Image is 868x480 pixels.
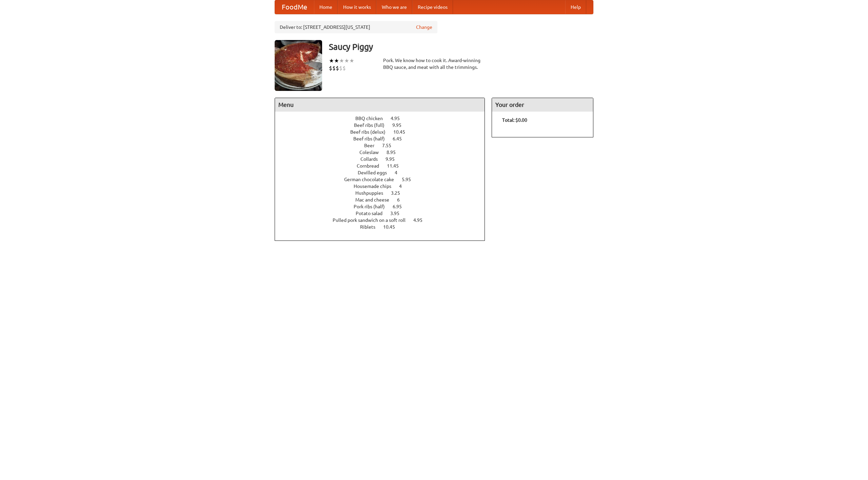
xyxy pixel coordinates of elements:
span: 6.45 [393,136,409,141]
a: Home [314,0,338,14]
a: Beef ribs (delux) 10.45 [350,129,418,135]
span: Pork ribs (half) [354,204,392,209]
a: Housemade chips 4 [354,184,414,189]
a: Cornbread 11.45 [357,163,411,169]
span: Mac and cheese [355,197,396,203]
span: Housemade chips [354,184,398,189]
a: Change [416,24,432,31]
li: $ [329,64,332,72]
li: ★ [344,57,349,64]
span: 8.95 [387,150,402,155]
li: ★ [349,57,354,64]
span: 4 [399,184,409,189]
a: Recipe videos [412,0,453,14]
li: $ [342,64,346,72]
h4: Your order [492,98,593,112]
li: ★ [334,57,339,64]
span: 4.95 [413,217,429,223]
span: 9.95 [392,122,408,128]
li: $ [339,64,342,72]
span: 10.45 [393,129,412,135]
span: BBQ chicken [355,116,390,121]
span: Pulled pork sandwich on a soft roll [333,217,412,223]
a: Coleslaw 8.95 [359,150,408,155]
span: Collards [360,156,384,162]
h3: Saucy Piggy [329,40,593,54]
h4: Menu [275,98,485,112]
span: Devilled eggs [358,170,394,175]
a: FoodMe [275,0,314,14]
a: Beef ribs (half) 6.45 [353,136,414,141]
span: Hushpuppies [355,190,390,196]
a: Beef ribs (full) 9.95 [354,122,414,128]
span: 9.95 [386,156,401,162]
li: ★ [329,57,334,64]
a: Beer 7.55 [364,143,404,148]
a: Pork ribs (half) 6.95 [354,204,414,209]
span: Riblets [360,224,382,230]
li: $ [332,64,336,72]
span: 10.45 [383,224,402,230]
a: Riblets 10.45 [360,224,408,230]
span: Cornbread [357,163,386,169]
span: 11.45 [387,163,406,169]
div: Pork. We know how to cook it. Award-winning BBQ sauce, and meat with all the trimmings. [383,57,485,71]
a: Potato salad 3.95 [356,211,412,216]
a: Pulled pork sandwich on a soft roll 4.95 [333,217,435,223]
li: $ [336,64,339,72]
span: Coleslaw [359,150,386,155]
span: 4 [395,170,404,175]
span: Beef ribs (half) [353,136,392,141]
span: 6 [397,197,407,203]
span: German chocolate cake [344,177,401,182]
img: angular.jpg [275,40,322,91]
span: Beef ribs (delux) [350,129,392,135]
a: Mac and cheese 6 [355,197,412,203]
span: Beef ribs (full) [354,122,391,128]
span: Potato salad [356,211,389,216]
a: German chocolate cake 5.95 [344,177,423,182]
b: Total: $0.00 [502,117,527,123]
span: Beer [364,143,381,148]
span: 3.25 [391,190,407,196]
span: 3.95 [390,211,406,216]
a: Help [565,0,586,14]
a: BBQ chicken 4.95 [355,116,412,121]
a: Who we are [376,0,412,14]
div: Deliver to: [STREET_ADDRESS][US_STATE] [275,21,437,33]
a: Devilled eggs 4 [358,170,410,175]
span: 7.55 [382,143,398,148]
span: 5.95 [402,177,418,182]
li: ★ [339,57,344,64]
span: 6.95 [393,204,409,209]
a: How it works [338,0,376,14]
span: 4.95 [391,116,407,121]
a: Collards 9.95 [360,156,407,162]
a: Hushpuppies 3.25 [355,190,413,196]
